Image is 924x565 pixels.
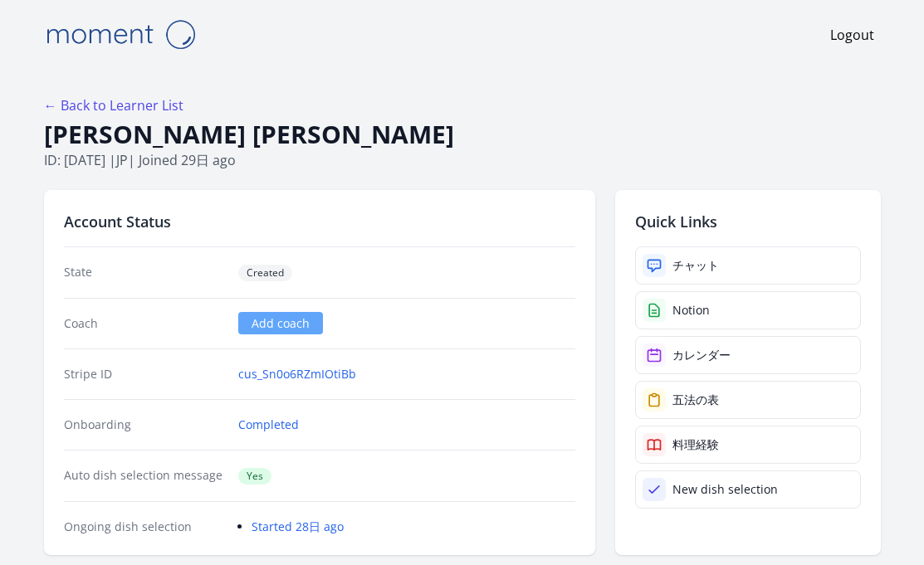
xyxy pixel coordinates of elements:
[672,481,778,498] div: New dish selection
[635,470,861,509] a: New dish selection
[44,96,183,114] a: ← Back to Learner List
[672,436,719,453] div: 料理経験
[635,336,861,374] a: カレンダー
[635,210,861,233] h2: Quick Links
[64,467,226,485] dt: Auto dish selection message
[635,426,861,464] a: 料理経験
[672,257,719,274] div: チャット
[64,315,226,332] dt: Coach
[672,392,719,408] div: 五法の表
[238,312,323,334] a: Add coach
[635,291,861,329] a: Notion
[635,381,861,419] a: 五法の表
[44,119,881,150] h1: [PERSON_NAME] [PERSON_NAME]
[64,416,226,433] dt: Onboarding
[672,302,710,319] div: Notion
[64,210,575,233] h2: Account Status
[672,347,731,363] div: カレンダー
[635,246,861,285] a: チャット
[238,416,299,433] a: Completed
[37,13,203,56] img: Moment
[238,366,356,382] a: cus_Sn0o6RZmIOtiBb
[64,366,226,382] dt: Stripe ID
[830,25,874,45] a: Logout
[252,519,344,534] a: Started 28日 ago
[238,265,292,281] span: Created
[238,468,271,485] span: Yes
[64,519,226,535] dt: Ongoing dish selection
[44,150,881,170] p: ID: [DATE] | | Joined 29日 ago
[116,151,128,169] span: jp
[64,264,226,281] dt: State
